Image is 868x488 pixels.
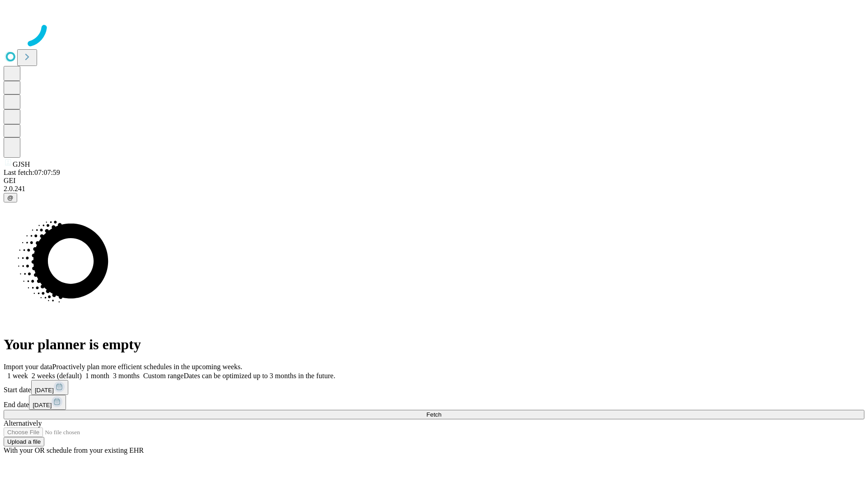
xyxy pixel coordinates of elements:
[4,185,864,193] div: 2.0.241
[4,193,17,202] button: @
[4,395,864,410] div: End date
[113,372,140,380] span: 3 months
[7,372,28,380] span: 1 week
[13,160,30,168] span: GJSH
[33,402,52,408] span: [DATE]
[4,177,864,185] div: GEI
[4,169,60,176] span: Last fetch: 07:07:59
[426,411,441,418] span: Fetch
[4,336,864,353] h1: Your planner is empty
[32,372,82,380] span: 2 weeks (default)
[184,372,335,380] span: Dates can be optimized up to 3 months in the future.
[4,446,144,454] span: With your OR schedule from your existing EHR
[52,363,242,371] span: Proactively plan more efficient schedules in the upcoming weeks.
[4,419,42,427] span: Alternatively
[35,387,54,394] span: [DATE]
[31,380,68,395] button: [DATE]
[7,194,14,201] span: @
[4,380,864,395] div: Start date
[4,410,864,419] button: Fetch
[85,372,109,380] span: 1 month
[4,363,52,371] span: Import your data
[29,395,66,410] button: [DATE]
[4,437,44,446] button: Upload a file
[143,372,184,380] span: Custom range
